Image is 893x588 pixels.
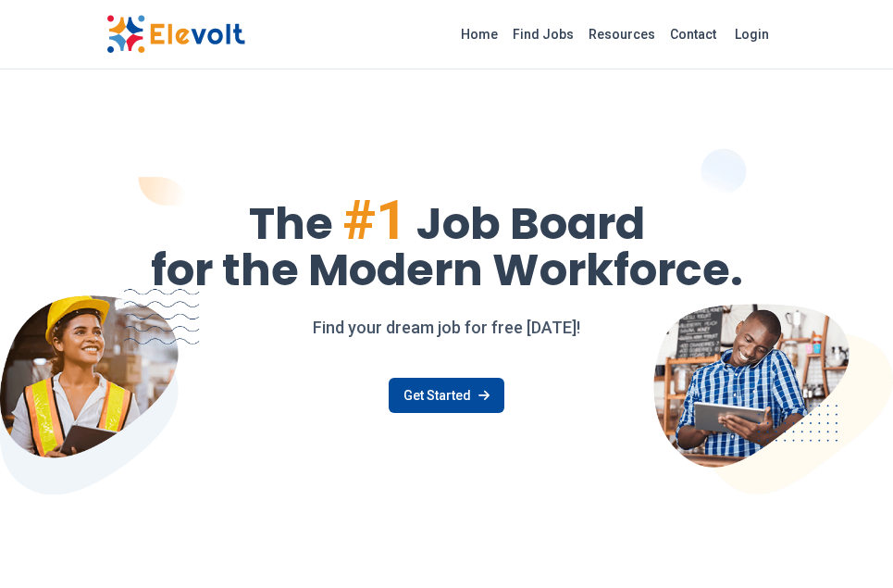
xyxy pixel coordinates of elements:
[505,19,581,49] a: Find Jobs
[581,19,663,49] a: Resources
[106,193,788,293] h1: The Job Board for the Modern Workforce.
[342,187,407,253] span: #1
[453,19,505,49] a: Home
[663,19,724,49] a: Contact
[106,315,788,341] p: Find your dream job for free [DATE]!
[389,378,504,413] a: Get Started
[724,16,780,53] a: Login
[106,15,245,54] img: Elevolt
